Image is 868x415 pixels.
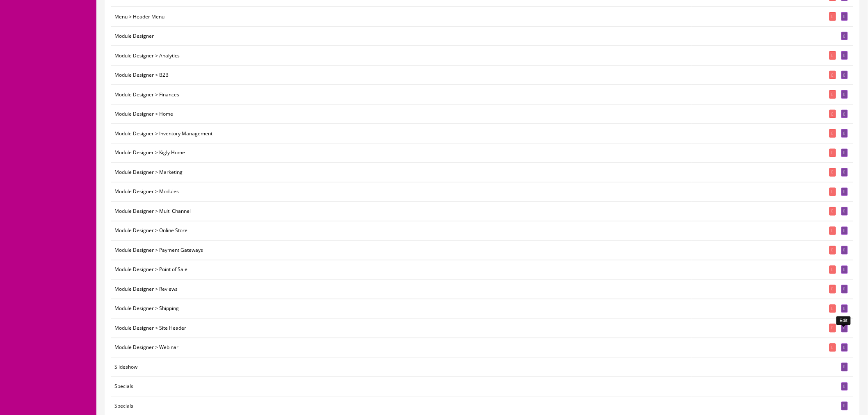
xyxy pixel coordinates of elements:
[111,85,692,105] td: Module Designer > Finances
[111,104,692,124] td: Module Designer > Home
[111,202,692,221] td: Module Designer > Multi Channel
[111,377,692,397] td: Specials
[111,358,692,377] td: Slideshow
[836,317,851,325] div: Edit
[111,221,692,241] td: Module Designer > Online Store
[111,280,692,299] td: Module Designer > Reviews
[111,182,692,202] td: Module Designer > Modules
[111,260,692,280] td: Module Designer > Point of Sale
[111,241,692,260] td: Module Designer > Payment Gateways
[111,299,692,319] td: Module Designer > Shipping
[111,46,692,66] td: Module Designer > Analytics
[111,338,692,358] td: Module Designer > Webinar
[111,319,692,338] td: Module Designer > Site Header
[111,143,692,163] td: Module Designer > Kigly Home
[111,26,692,46] td: Module Designer
[111,124,692,144] td: Module Designer > Inventory Management
[111,65,692,85] td: Module Designer > B2B
[111,7,692,27] td: Menu > Header Menu
[111,163,692,182] td: Module Designer > Marketing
